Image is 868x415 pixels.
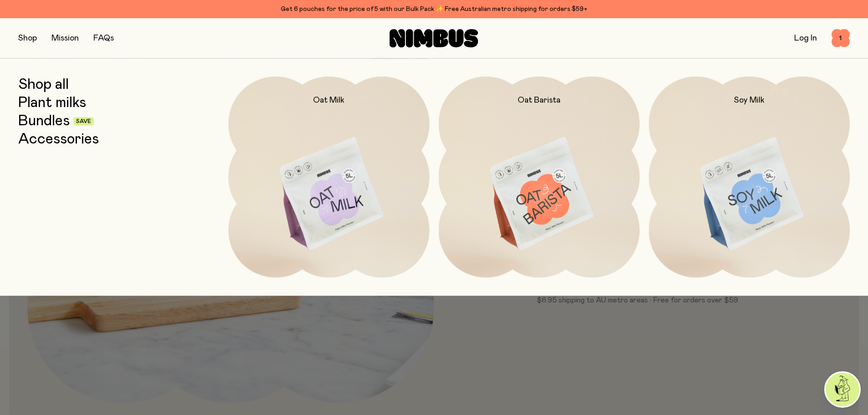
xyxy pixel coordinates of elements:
[826,373,859,406] img: agent
[51,34,79,42] a: Mission
[18,131,99,148] a: Accessories
[439,77,640,277] a: Oat Barista
[734,95,765,106] h2: Soy Milk
[18,4,850,15] div: Get 6 pouches for the price of 5 with our Bulk Pack ✨ Free Australian metro shipping for orders $59+
[93,34,114,42] a: FAQs
[18,95,86,111] a: Plant milks
[18,77,69,93] a: Shop all
[313,95,344,106] h2: Oat Milk
[76,119,91,124] span: Save
[518,95,560,106] h2: Oat Barista
[649,77,850,277] a: Soy Milk
[228,77,429,277] a: Oat Milk
[794,34,817,42] a: Log In
[832,29,850,47] button: 1
[18,113,70,129] a: Bundles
